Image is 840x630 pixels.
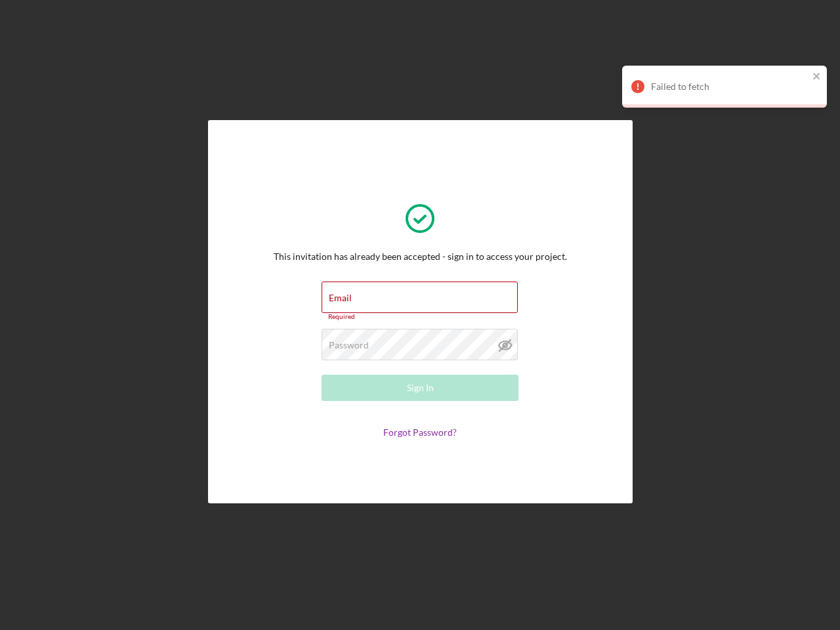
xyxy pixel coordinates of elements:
[329,340,369,350] label: Password
[651,81,808,92] div: Failed to fetch
[812,71,822,83] button: close
[274,251,567,262] div: This invitation has already been accepted - sign in to access your project.
[322,313,518,321] div: Required
[383,427,457,438] a: Forgot Password?
[329,293,352,303] label: Email
[407,375,434,401] div: Sign In
[322,375,518,401] button: Sign In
